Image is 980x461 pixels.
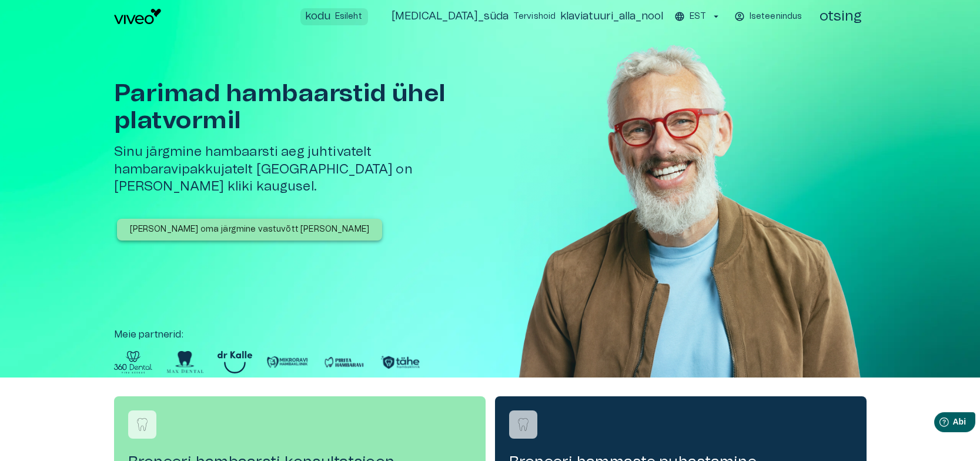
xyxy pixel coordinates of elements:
[514,33,867,413] img: Prillidega mees naeratab
[690,12,705,21] font: EST
[335,12,362,21] font: Esileht
[114,145,413,193] font: Sinu järgmine hambaarsti aeg juhtivatelt hambaravipakkujatelt [GEOGRAPHIC_DATA] on [PERSON_NAME] ...
[323,351,365,373] img: Partneri logo
[130,225,370,233] font: [PERSON_NAME] oma järgmine vastuvõtt [PERSON_NAME]
[733,8,805,25] button: Iseteenindus
[820,9,862,24] font: otsing
[114,9,296,24] a: Navigeeri avalehele
[387,8,668,25] button: [MEDICAL_DATA]_südaTervishoidklaviatuuri_alla_nool
[379,351,422,373] img: Partneri logo
[114,9,161,24] img: Viveo logo
[182,330,183,339] font: :
[266,351,309,373] img: Partneri logo
[218,351,252,373] img: Partneri logo
[114,330,182,339] font: Meie partnerid
[513,12,556,21] font: Tervishoid
[815,5,867,28] button: ava otsingu modaalaken
[300,8,368,25] button: koduEsileht
[114,81,446,133] font: Parimad hambaarstid ühel platvormil
[114,351,152,373] img: Partneri logo
[673,8,723,25] button: EST
[560,11,663,22] font: klaviatuuri_alla_nool
[117,219,383,240] button: [PERSON_NAME] oma järgmine vastuvõtt [PERSON_NAME]
[888,407,980,440] iframe: Abividina käivitaja
[133,416,151,433] img: Broneeri hambaarsti konsultatsiooni logo
[514,416,532,433] img: Broneeri hammaste puhastamine logo
[166,351,203,373] img: Partneri logo
[750,12,802,21] font: Iseteenindus
[305,11,330,22] font: kodu
[392,11,509,22] font: [MEDICAL_DATA]_süda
